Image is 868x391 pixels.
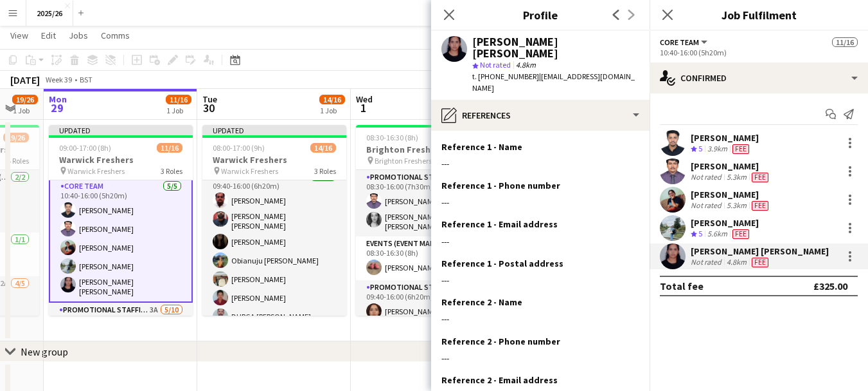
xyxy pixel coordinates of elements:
h3: Brighton Freshers [356,144,500,155]
span: View [10,30,28,41]
div: 5.3km [724,172,749,182]
div: New group [21,345,68,358]
app-job-card: Updated09:00-17:00 (8h)11/16Warwick Freshers Warwick Freshers3 RolesEvents (Event Manager)1/109:0... [49,125,193,316]
div: [PERSON_NAME] [691,217,759,229]
div: [PERSON_NAME] [691,189,771,200]
div: Crew has different fees then in role [730,229,752,240]
app-job-card: 08:30-16:30 (8h)25/27Brighton Freshers Brighton Freshers4 RolesPromotional Staffing (Team Leader)... [356,125,500,316]
span: Wed [356,93,373,105]
span: 3 Roles [314,166,336,176]
div: --- [441,313,639,325]
div: £325.00 [813,280,847,292]
div: 5.3km [724,200,749,211]
div: 10:40-16:00 (5h20m) [660,48,858,57]
span: 14/16 [310,143,336,153]
h3: Reference 1 - Phone number [441,180,560,191]
div: Total fee [660,280,704,292]
span: 08:30-16:30 (8h) [366,133,418,142]
h3: Reference 1 - Email address [441,218,558,230]
div: [PERSON_NAME] [691,132,759,144]
span: 4.8km [513,60,538,70]
span: 19/26 [12,95,38,104]
span: Jobs [69,30,88,41]
span: | [EMAIL_ADDRESS][DOMAIN_NAME] [472,72,635,93]
h3: Job Fulfilment [650,6,868,23]
span: 3 Roles [161,166,182,176]
span: 4 Roles [7,156,29,166]
span: t. [PHONE_NUMBER] [472,72,539,81]
span: Mon [49,93,67,105]
a: Comms [96,27,135,44]
span: 1 [354,100,373,115]
div: BST [80,75,93,84]
div: 3.9km [705,144,730,155]
div: Updated [202,125,346,135]
span: Edit [41,30,56,41]
app-card-role: Core Team5/510:40-16:00 (5h20m)[PERSON_NAME][PERSON_NAME][PERSON_NAME][PERSON_NAME][PERSON_NAME] ... [49,178,193,303]
a: View [5,27,33,44]
span: 5 [698,229,702,238]
h3: Profile [431,6,650,23]
div: Crew has different fees then in role [749,172,771,182]
div: 1 Job [320,106,344,115]
div: [DATE] [10,73,40,86]
span: 14/16 [319,95,345,104]
div: Updated [49,125,193,135]
div: Not rated [691,257,724,267]
div: --- [441,196,639,208]
div: 1 Job [13,106,37,115]
span: 19/26 [3,133,29,142]
span: Fee [732,229,749,239]
span: 29 [47,100,67,115]
span: 30 [200,100,217,115]
span: Tue [202,93,217,105]
div: 4.8km [724,257,749,267]
span: Comms [101,30,130,41]
div: Crew has different fees then in role [749,200,771,211]
span: Warwick Freshers [221,166,278,176]
div: Crew has different fees then in role [749,257,771,267]
span: 5 [698,144,702,153]
div: 1 Job [166,106,191,115]
h3: Reference 2 - Phone number [441,336,560,347]
button: Core Team [660,37,709,47]
div: Not rated [691,172,724,182]
div: --- [441,352,639,364]
h3: Reference 2 - Name [441,296,522,308]
span: 11/16 [832,37,858,47]
h3: Reference 1 - Postal address [441,258,563,269]
span: 11/16 [157,143,182,153]
span: Not rated [480,60,511,70]
div: Crew has different fees then in role [730,144,752,155]
div: [PERSON_NAME] [691,160,771,172]
div: --- [441,274,639,286]
h3: Warwick Freshers [202,154,346,166]
div: 5.6km [705,229,730,240]
button: 2025/26 [26,1,73,26]
div: [PERSON_NAME] [PERSON_NAME] [472,36,639,59]
span: Core Team [660,37,699,47]
span: 09:00-17:00 (8h) [59,143,111,153]
span: 11/16 [166,95,191,104]
div: References [431,100,650,131]
div: --- [441,158,639,169]
div: Not rated [691,200,724,211]
span: Fee [732,144,749,154]
a: Jobs [64,27,93,44]
app-job-card: Updated08:00-17:00 (9h)14/16Warwick Freshers Warwick Freshers3 Roles Promotional Staffing (Brand ... [202,125,346,316]
h3: Warwick Freshers [49,154,193,166]
span: 08:00-17:00 (9h) [213,143,265,153]
h3: Reference 1 - Name [441,141,522,153]
a: Edit [36,27,61,44]
app-card-role: Events (Event Manager)1/108:30-16:30 (8h)[PERSON_NAME] [356,236,500,280]
span: Fee [752,258,768,267]
span: Week 39 [42,75,75,84]
span: Brighton Freshers [375,156,432,166]
div: Confirmed [650,62,868,93]
span: Fee [752,201,768,211]
span: Warwick Freshers [67,166,125,176]
div: --- [441,236,639,247]
div: [PERSON_NAME] [PERSON_NAME] [691,245,829,257]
